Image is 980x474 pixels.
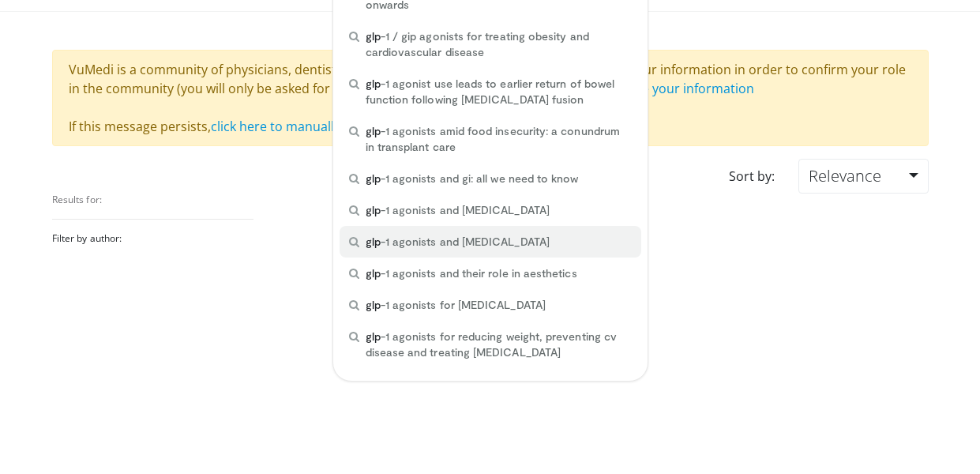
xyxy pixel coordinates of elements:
a: Relevance [798,159,928,194]
span: glp [366,171,381,185]
span: -1 / gip agonists for treating obesity and cardiovascular disease [366,28,632,60]
h3: Filter by author: [52,232,253,245]
span: glp [366,329,381,343]
div: VuMedi is a community of physicians, dentists, and other clinical professionals. Please update yo... [52,50,929,146]
span: -1 agonists and [MEDICAL_DATA] [366,202,550,218]
span: glp [366,203,381,216]
a: click here to manually edit your organizations [211,118,482,135]
span: glp [366,266,381,280]
span: -1 agonists amid food insecurity: a conundrum in transplant care [366,123,632,155]
span: -1 agonists for reducing weight, preventing cv disease and treating [MEDICAL_DATA] [366,329,632,360]
span: glp [366,29,381,43]
span: -1 agonists and [MEDICAL_DATA] [366,234,550,250]
span: -1 agonists for [MEDICAL_DATA] [366,297,546,313]
div: Sort by: [717,159,787,194]
span: -1 agonists and their role in aesthetics [366,265,577,281]
span: -1 agonist use leads to earlier return of bowel function following [MEDICAL_DATA] fusion [366,76,632,107]
span: glp [366,124,381,137]
p: Results for: [52,194,253,206]
span: glp [366,298,381,311]
span: glp [366,235,381,248]
span: -1 agonists and gi: all we need to know [366,171,579,186]
span: Relevance [809,165,881,186]
span: glp [366,77,381,90]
